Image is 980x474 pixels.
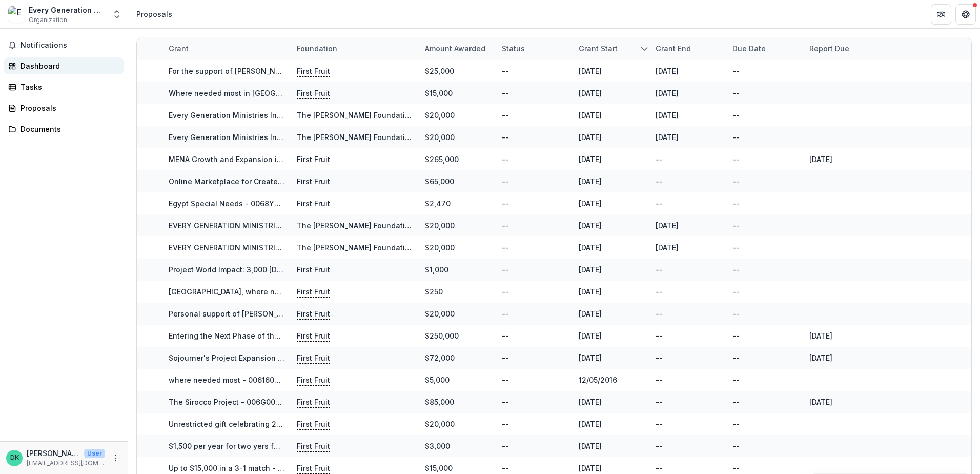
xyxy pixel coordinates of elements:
p: First Fruit [297,264,330,275]
div: Status [496,43,531,54]
div: -- [502,242,509,253]
div: [DATE] [579,154,602,165]
a: Up to $15,000 in a 3-1 match - 006G000000WOI8bIAH [169,464,361,472]
a: Tasks [4,78,124,95]
div: Grant [162,37,291,60]
div: Due Date [726,37,803,60]
div: [DATE] [579,132,602,143]
div: -- [732,66,740,76]
div: -- [502,397,509,407]
button: Notifications [4,37,124,53]
div: [DATE] [656,220,679,231]
a: [DATE] [809,398,832,406]
div: $20,000 [425,242,455,253]
div: -- [656,374,663,385]
p: First Fruit [297,308,330,320]
a: EVERY GENERATION MINISTRIES - Grant - [DATE] [169,243,342,252]
p: First Fruit [297,374,330,386]
div: Foundation [291,43,343,54]
div: -- [732,154,740,165]
div: $20,000 [425,308,455,319]
a: Every Generation Ministries Inc - 2024 - The [PERSON_NAME] Foundation Grant Proposal Application [169,111,531,120]
a: [DATE] [809,331,832,340]
div: -- [502,66,509,76]
div: $65,000 [425,176,454,187]
div: [DATE] [579,242,602,253]
div: -- [502,176,509,187]
a: Entering the Next Phase of the Sojourner's Project in [GEOGRAPHIC_DATA], [GEOGRAPHIC_DATA] and [G... [169,331,684,340]
div: -- [732,242,740,253]
div: $15,000 [425,463,453,473]
p: [PERSON_NAME] [27,448,80,459]
div: -- [502,286,509,297]
span: Organization [29,15,67,25]
a: $1,500 per year for two yers for the [DEMOGRAPHIC_DATA] literacy program - 006G000000WOIOvIAP [169,442,527,450]
div: -- [732,352,740,363]
div: Grant start [573,37,649,60]
div: -- [732,198,740,209]
div: $72,000 [425,352,455,363]
div: -- [732,110,740,121]
div: -- [656,308,663,319]
div: -- [502,132,509,143]
div: [DATE] [579,419,602,429]
div: Every Generation Ministries Inc [29,5,106,15]
p: First Fruit [297,397,330,408]
svg: sorted descending [640,45,648,53]
a: Egypt Special Needs - 0068Y00001GutwqQAB [169,199,334,208]
div: -- [502,154,509,165]
div: [DATE] [579,330,602,341]
p: The [PERSON_NAME] Foundation [297,220,413,231]
div: [DATE] [579,88,602,98]
div: $15,000 [425,88,453,98]
p: First Fruit [297,66,330,77]
div: [DATE] [579,264,602,275]
div: Grant [162,43,195,54]
div: 12/05/2016 [579,374,617,385]
p: [EMAIL_ADDRESS][DOMAIN_NAME] [27,459,105,468]
div: -- [502,88,509,98]
p: First Fruit [297,419,330,430]
img: Every Generation Ministries Inc [8,6,25,23]
div: -- [732,441,740,451]
div: Documents [21,124,115,134]
div: -- [656,264,663,275]
div: -- [502,264,509,275]
div: -- [732,419,740,429]
button: More [109,452,121,464]
div: -- [502,220,509,231]
div: Proposals [21,103,115,113]
div: [DATE] [579,66,602,76]
div: -- [732,308,740,319]
span: Notifications [21,41,119,50]
div: -- [732,397,740,407]
a: Project World Impact: 3,000 [DEMOGRAPHIC_DATA] Curriculum Books - 0061M000019XOmPQAW [169,265,507,274]
p: First Fruit [297,198,330,209]
div: Foundation [291,37,419,60]
div: [DATE] [579,308,602,319]
p: First Fruit [297,330,330,342]
a: Proposals [4,100,124,116]
div: -- [656,198,663,209]
div: -- [656,154,663,165]
div: $20,000 [425,132,455,143]
div: [DATE] [579,463,602,473]
div: -- [732,374,740,385]
div: -- [732,286,740,297]
div: Report Due [803,37,880,60]
div: -- [502,110,509,121]
a: [DATE] [809,353,832,362]
p: The [PERSON_NAME] Foundation [297,132,413,143]
div: $20,000 [425,110,455,121]
div: -- [502,330,509,341]
div: [DATE] [579,286,602,297]
div: -- [732,220,740,231]
div: Denett Kizler [10,455,19,461]
a: The Sirocco Project - 006G000000WOI5CIAX [169,398,329,406]
div: Amount awarded [419,37,496,60]
div: -- [656,441,663,451]
p: First Fruit [297,352,330,364]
